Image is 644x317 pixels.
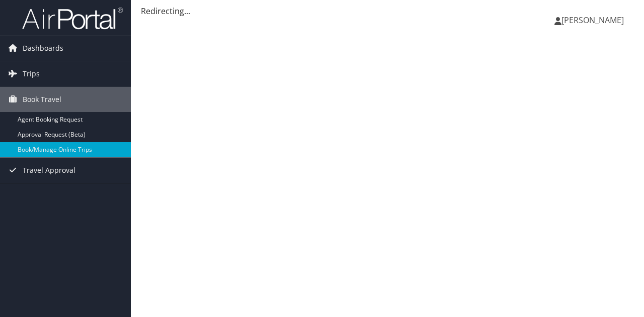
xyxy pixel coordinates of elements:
div: Redirecting... [141,5,634,17]
span: Travel Approval [23,158,75,183]
img: airportal-logo.png [22,7,123,30]
span: Trips [23,61,40,86]
span: Book Travel [23,87,61,112]
a: [PERSON_NAME] [554,5,634,35]
span: [PERSON_NAME] [561,15,624,26]
span: Dashboards [23,36,63,61]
